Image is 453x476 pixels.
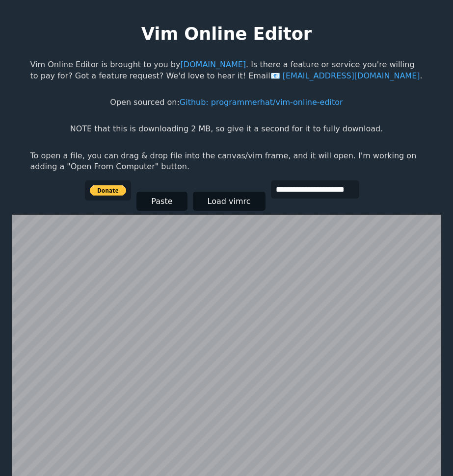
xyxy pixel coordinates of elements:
[136,192,187,211] button: Paste
[270,71,420,80] a: [EMAIL_ADDRESS][DOMAIN_NAME]
[110,97,343,108] p: Open sourced on:
[180,98,343,107] a: Github: programmerhat/vim-online-editor
[30,150,423,173] p: To open a file, you can drag & drop file into the canvas/vim frame, and it will open. I'm working...
[141,22,312,46] h1: Vim Online Editor
[30,59,423,81] p: Vim Online Editor is brought to you by . Is there a feature or service you're willing to pay for?...
[180,60,246,69] a: [DOMAIN_NAME]
[193,192,266,211] button: Load vimrc
[70,124,383,134] p: NOTE that this is downloading 2 MB, so give it a second for it to fully download.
